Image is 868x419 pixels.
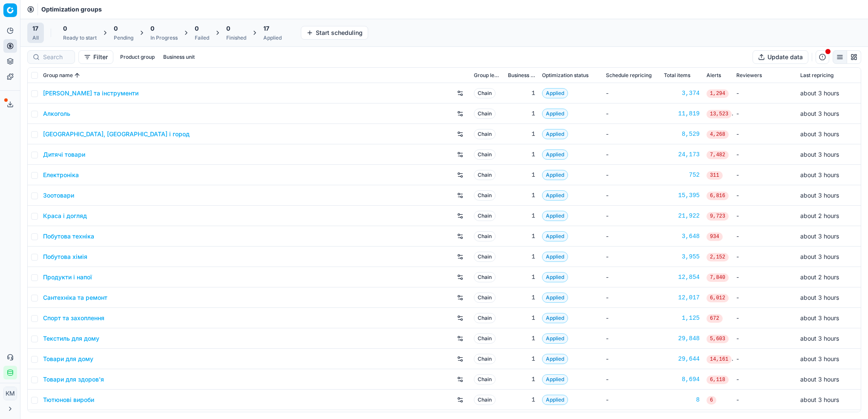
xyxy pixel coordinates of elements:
span: Optimization status [542,72,588,79]
a: 21,922 [664,212,700,220]
span: 17 [32,24,38,33]
td: - [733,226,797,247]
span: 672 [707,314,723,323]
a: 3,374 [664,89,700,98]
span: 0 [195,24,199,33]
td: - [733,369,797,390]
a: Дитячі товари [43,150,85,159]
span: Chain [474,252,496,262]
a: Сантехніка та ремонт [43,293,107,302]
td: - [603,328,660,349]
a: 3,955 [664,253,700,261]
a: 1,125 [664,314,700,322]
div: 1 [508,355,535,363]
td: - [733,103,797,124]
span: Applied [542,129,568,139]
span: about 3 hours [800,396,839,403]
a: 8,694 [664,375,700,384]
span: Chain [474,109,496,119]
span: 17 [263,24,269,33]
span: 13,523 [707,110,732,118]
a: Краса і догляд [43,212,87,220]
span: Applied [542,272,568,282]
span: about 3 hours [800,151,839,158]
div: 1 [508,334,535,343]
div: 1 [508,109,535,118]
a: 8 [664,396,700,404]
div: 1 [508,89,535,98]
a: Алкоголь [43,109,70,118]
span: Last repricing [800,72,833,79]
a: Товари для дому [43,355,93,363]
div: 1 [508,375,535,384]
span: Group name [43,72,73,79]
span: 6 [707,396,716,405]
span: Applied [542,395,568,405]
span: Chain [474,88,496,98]
button: Start scheduling [301,26,368,40]
span: 0 [150,24,154,33]
div: 12,017 [664,293,700,302]
td: - [733,308,797,328]
a: Продукти і напої [43,273,92,281]
span: about 3 hours [800,294,839,301]
span: Applied [542,333,568,344]
span: Applied [542,252,568,262]
a: Товари для здоров'я [43,375,104,384]
span: 0 [114,24,118,33]
div: 29,644 [664,355,700,363]
a: 3,648 [664,232,700,241]
a: 11,819 [664,109,700,118]
nav: breadcrumb [41,5,102,14]
div: 1 [508,191,535,200]
span: Applied [542,109,568,119]
td: - [603,267,660,287]
span: 7,840 [707,273,729,282]
td: - [733,349,797,369]
div: Ready to start [63,34,97,41]
span: Applied [542,293,568,303]
span: about 3 hours [800,253,839,260]
div: Failed [195,34,209,41]
span: Applied [542,190,568,201]
span: about 2 hours [800,212,839,219]
span: Applied [542,149,568,160]
span: 311 [707,171,723,180]
span: 0 [226,24,230,33]
span: 2,152 [707,253,729,261]
span: Applied [542,374,568,385]
span: Chain [474,190,496,201]
td: - [603,308,660,328]
input: Search [43,53,69,61]
td: - [733,247,797,267]
span: Alerts [707,72,721,79]
span: 934 [707,232,723,241]
span: Schedule repricing [606,72,652,79]
td: - [733,185,797,206]
div: 1 [508,396,535,404]
a: 752 [664,171,700,179]
button: Business unit [160,52,198,62]
div: Applied [263,34,282,41]
span: about 3 hours [800,355,839,362]
span: about 2 hours [800,273,839,281]
div: Finished [226,34,246,41]
span: Chain [474,149,496,160]
td: - [733,206,797,226]
div: 1 [508,150,535,159]
a: 24,173 [664,150,700,159]
div: Pending [114,34,133,41]
td: - [733,83,797,103]
a: Побутова техніка [43,232,94,241]
a: 12,854 [664,273,700,281]
span: Chain [474,211,496,221]
span: Chain [474,293,496,303]
span: about 3 hours [800,110,839,117]
a: 8,529 [664,130,700,138]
